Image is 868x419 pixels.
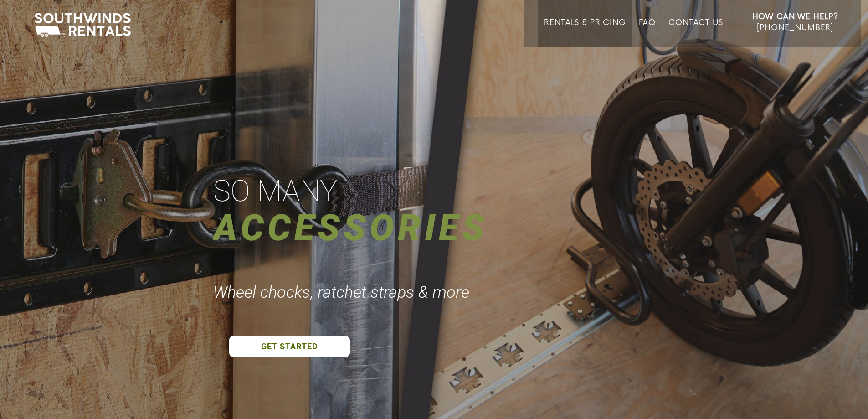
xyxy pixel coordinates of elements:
[213,172,342,211] div: SO MANY
[752,12,838,21] strong: How Can We Help?
[229,336,350,357] a: GET STARTED
[544,18,626,47] a: Rentals & Pricing
[213,282,474,302] div: Wheel chocks, ratchet straps & more
[757,23,833,32] span: [PHONE_NUMBER]
[752,11,838,40] a: How Can We Help? [PHONE_NUMBER]
[668,18,723,47] a: Contact Us
[30,11,135,39] img: Southwinds Rentals Logo
[213,203,493,253] div: ACCESSORIES
[639,18,656,47] a: FAQ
